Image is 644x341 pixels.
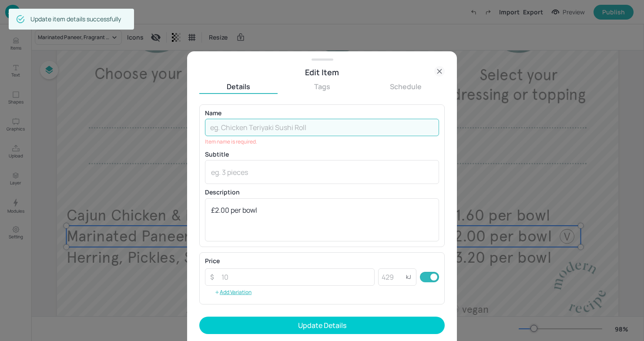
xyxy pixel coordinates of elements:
[199,317,445,334] button: Update Details
[205,286,261,299] button: Add Variation
[205,137,439,146] p: Item name is required.
[406,274,411,280] p: kJ
[205,258,220,264] p: Price
[366,82,445,91] button: Schedule
[211,205,433,234] textarea: £2.00 per bowl
[205,119,439,136] input: eg. Chicken Teriyaki Sushi Roll
[283,82,361,91] button: Tags
[199,66,445,78] div: Edit Item
[378,268,406,286] input: 429
[216,268,375,286] input: 10
[30,11,121,27] div: Update item details successfully
[205,151,439,157] p: Subtitle
[205,110,439,116] p: Name
[205,189,439,195] p: Description
[199,82,278,91] button: Details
